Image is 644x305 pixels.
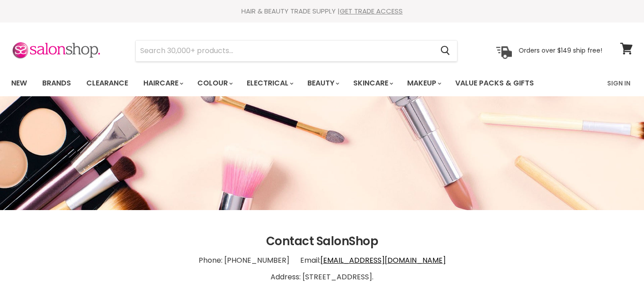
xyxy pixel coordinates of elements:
[191,74,238,93] a: Colour
[80,74,135,93] a: Clearance
[301,74,345,93] a: Beauty
[36,74,78,93] a: Brands
[135,40,457,62] form: Product
[400,74,447,93] a: Makeup
[4,74,34,93] a: New
[4,70,571,96] ul: Main menu
[346,74,399,93] a: Skincare
[433,40,457,61] button: Search
[519,46,602,54] p: Orders over $149 ship free!
[137,74,189,93] a: Haircare
[340,6,403,16] a: GET TRADE ACCESS
[602,74,636,93] a: Sign In
[11,248,633,290] p: Phone: [PHONE_NUMBER] Email: Address: [STREET_ADDRESS].
[11,235,633,248] h2: Contact SalonShop
[136,40,433,61] input: Search
[320,255,446,265] a: [EMAIL_ADDRESS][DOMAIN_NAME]
[240,74,299,93] a: Electrical
[449,74,541,93] a: Value Packs & Gifts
